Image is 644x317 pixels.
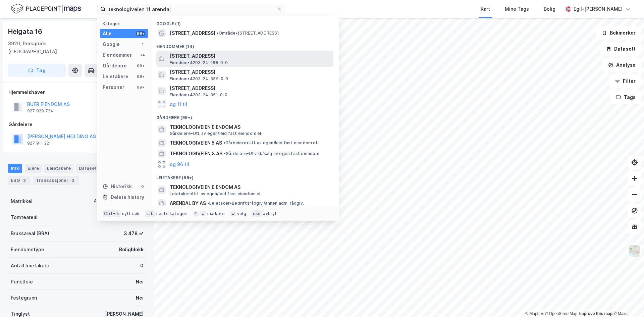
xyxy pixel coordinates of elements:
[140,42,145,47] div: 1
[27,141,51,146] div: 927 911 221
[136,294,144,302] div: Nei
[609,74,641,88] button: Filter
[170,84,331,92] span: [STREET_ADDRESS]
[170,150,222,158] span: TEKNOLOGIVEIEN 3 AS
[70,177,76,184] div: 3
[8,120,146,128] div: Gårdeiere
[25,164,42,173] div: Eiere
[217,31,279,36] span: Område • [STREET_ADDRESS]
[111,193,144,201] div: Delete history
[140,184,145,189] div: 0
[151,110,339,122] div: Gårdeiere (99+)
[610,285,644,317] iframe: Chat Widget
[170,139,222,147] span: TEKNOLOGIVEIEN 5 AS
[103,21,148,26] div: Kategori
[103,83,124,91] div: Personer
[145,210,155,217] div: tab
[103,182,132,191] div: Historikk
[136,31,145,36] div: 99+
[122,211,140,216] div: nytt søk
[252,210,262,217] div: esc
[11,229,49,237] div: Bruksareal (BRA)
[628,245,641,257] img: Z
[103,40,120,48] div: Google
[505,5,529,13] div: Mine Tags
[574,5,623,13] div: Egil-[PERSON_NAME]
[223,140,225,145] span: •
[170,29,215,37] span: [STREET_ADDRESS]
[136,85,145,90] div: 99+
[11,197,33,205] div: Matrikkel
[103,51,132,59] div: Eiendommer
[140,52,145,58] div: 14
[207,201,304,206] span: Leietaker • Bedriftsrådgiv./annen adm. rådgiv.
[237,211,246,216] div: velg
[207,211,225,216] div: markere
[170,60,228,65] span: Eiendom • 4203-24-268-0-0
[170,199,206,207] span: ARENDAL BY AS
[11,278,33,286] div: Punktleie
[11,213,38,221] div: Tomteareal
[170,183,331,191] span: TEKNOLOGIVEIEN EIENDOM AS
[170,68,331,76] span: [STREET_ADDRESS]
[136,74,145,79] div: 99+
[170,76,228,82] span: Eiendom • 4203-24-355-0-0
[223,140,318,146] span: Gårdeiere • Utl. av egen/leid fast eiendom el.
[94,197,144,205] div: 4001-200-1537-0-0
[11,294,37,302] div: Festegrunn
[224,151,319,156] span: Gårdeiere • Utvikl./salg av egen fast eiendom
[151,170,339,182] div: Leietakere (99+)
[525,311,544,316] a: Mapbox
[156,211,188,216] div: neste kategori
[8,88,146,96] div: Hjemmelshaver
[602,58,641,72] button: Analyse
[610,91,641,104] button: Tags
[8,176,31,185] div: ESG
[136,278,144,286] div: Nei
[263,211,277,216] div: avbryt
[8,26,44,37] div: Heigata 16
[600,42,641,56] button: Datasett
[170,160,189,168] button: og 96 til
[207,201,209,206] span: •
[76,164,101,173] div: Datasett
[170,191,262,197] span: Leietaker • Utl. av egen/leid fast eiendom el.
[140,262,144,270] div: 0
[151,39,339,51] div: Eiendommer (14)
[106,4,277,14] input: Søk på adresse, matrikkel, gårdeiere, leietakere eller personer
[97,40,146,56] div: Porsgrunn, 200/1537
[8,164,22,173] div: Info
[11,246,44,254] div: Eiendomstype
[27,108,53,114] div: 927 929 724
[11,3,81,15] img: logo.f888ab2527a4732fd821a326f86c7f29.svg
[103,30,112,38] div: Alle
[151,16,339,28] div: Google (1)
[33,176,79,185] div: Transaksjoner
[217,31,219,36] span: •
[170,52,331,60] span: [STREET_ADDRESS]
[224,151,226,156] span: •
[481,5,490,13] div: Kart
[103,62,127,70] div: Gårdeiere
[8,40,97,56] div: 3920, Porsgrunn, [GEOGRAPHIC_DATA]
[8,64,66,77] button: Tag
[21,177,28,184] div: 3
[596,26,641,40] button: Bokmerker
[544,5,555,13] div: Bolig
[170,131,262,136] span: Gårdeiere • Utl. av egen/leid fast eiendom el.
[170,92,228,98] span: Eiendom • 4203-24-351-0-0
[170,123,331,131] span: TEKNOLOGIVEIEN EIENDOM AS
[545,311,578,316] a: OpenStreetMap
[11,262,49,270] div: Antall leietakere
[103,210,121,217] div: Ctrl + k
[124,229,144,237] div: 3 478 ㎡
[103,72,128,81] div: Leietakere
[136,63,145,68] div: 99+
[44,164,73,173] div: Leietakere
[119,246,144,254] div: Boligblokk
[170,100,187,108] button: og 11 til
[579,311,612,316] a: Improve this map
